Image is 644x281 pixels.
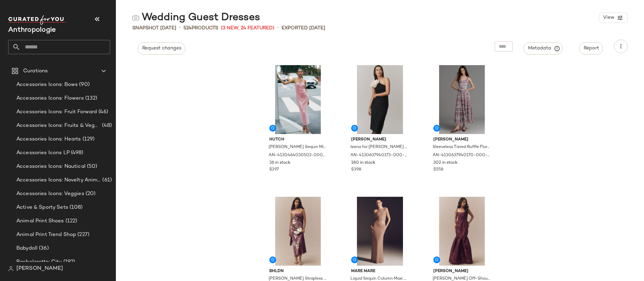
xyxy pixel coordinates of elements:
div: Wedding Guest Dresses [132,11,260,25]
span: Metadata [528,45,559,51]
span: Hutch [269,137,327,143]
span: Snapshot [DATE] [132,25,176,32]
span: • [277,24,279,32]
button: Report [579,42,603,55]
span: [PERSON_NAME] [16,265,63,273]
span: [PERSON_NAME] [433,137,491,143]
span: • [179,24,181,32]
p: Exported [DATE] [282,25,325,32]
span: Report [583,46,599,51]
span: Accessories Icons: Flowers [16,94,84,102]
img: svg%3e [132,14,139,21]
span: [PERSON_NAME] [433,268,491,275]
img: 101855336_070_b [346,197,414,266]
span: (498) [70,149,84,157]
img: 95280459_059_b [264,197,332,266]
span: $297 [269,167,279,173]
span: Curations [23,67,48,75]
span: Accessories Icons: Nautical [16,163,86,171]
span: $398 [351,167,361,173]
img: svg%3e [8,266,14,271]
span: AN-4130464030502-000-066 [269,152,326,159]
span: 180 in stock [351,160,375,166]
span: (227) [76,231,89,239]
span: Accessories Icons: Novelty Animal [16,176,101,184]
img: 102716123_052_b [428,197,496,266]
span: Active & Sporty Sets [16,204,68,211]
span: Animal Print Shoes [16,217,64,225]
span: $558 [433,167,443,173]
span: Babydoll [16,245,38,252]
span: View [603,15,614,20]
img: 4130637940173_001_b [346,65,414,134]
span: 36 in stock [269,160,290,166]
button: Metadata [524,42,563,55]
span: (46) [97,108,108,116]
span: AN-4130637940170-000-059 [433,152,490,159]
img: cfy_white_logo.C9jOOHJF.svg [8,15,66,25]
button: Request changes [138,42,185,55]
span: (20) [84,190,96,198]
span: Sleeveless Tiered Ruffle Floral Midi Dress by [PERSON_NAME], Women's, Size: 6, Polyester/Mesh at ... [433,144,490,150]
span: [PERSON_NAME] Sequin Midi Dress by Hutch in Pink, Women's, Size: Large, Polyester at Anthropologie [269,144,326,150]
span: BHLDN [269,268,327,275]
span: (61) [101,176,112,184]
span: Accessories Icons: Fruit Forward [16,108,97,116]
span: Request changes [142,46,181,51]
span: 524 [183,26,192,31]
span: (192) [62,258,75,266]
span: (129) [81,135,95,143]
span: (90) [78,81,90,89]
img: 4130637940170_059_b [428,65,496,134]
span: Mare Mare [351,268,409,275]
span: Accessories Icons LP [16,149,70,157]
span: Accessories Icons: Fruits & Veggies [16,122,101,130]
span: AN-4130637940173-000-001 [350,152,408,159]
span: Accessories Icons: Bows [16,81,78,89]
span: 302 in stock [433,160,458,166]
span: Accessories Icons: Hearts [16,135,81,143]
span: (50) [86,163,98,171]
div: Products [183,25,218,32]
span: Ieena for [PERSON_NAME] Floral One-Shoulder Dress in Black, Women's, Size: 10, Polyester at Anthr... [350,144,408,150]
span: (3 New, 24 Featured) [221,25,274,32]
span: (132) [84,94,98,102]
span: (108) [68,204,83,211]
span: [PERSON_NAME] [351,137,409,143]
span: Current Company Name [8,27,56,34]
span: (48) [101,122,112,130]
span: Accessories Icons: Veggies [16,190,84,198]
button: View [599,13,628,23]
img: 4130464030502_066_b [264,65,332,134]
span: (36) [38,245,49,252]
span: Animal Print Trend Shop [16,231,76,239]
span: Bachelorette: City [16,258,62,266]
span: (122) [64,217,77,225]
